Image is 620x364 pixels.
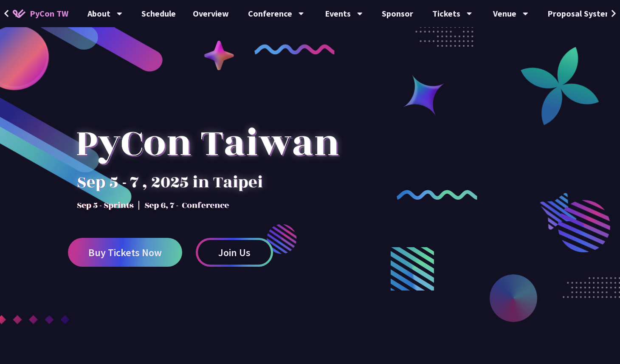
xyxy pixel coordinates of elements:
[397,190,477,200] img: curly-2.e802c9f.png
[88,247,162,258] span: Buy Tickets Now
[254,44,335,54] img: curly-1.ebdbada.png
[218,247,251,258] span: Join Us
[4,3,77,24] a: PyCon TW
[196,238,273,267] a: Join Us
[68,238,182,267] a: Buy Tickets Now
[30,7,68,20] span: PyCon TW
[13,9,25,18] img: Home icon of PyCon TW 2025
